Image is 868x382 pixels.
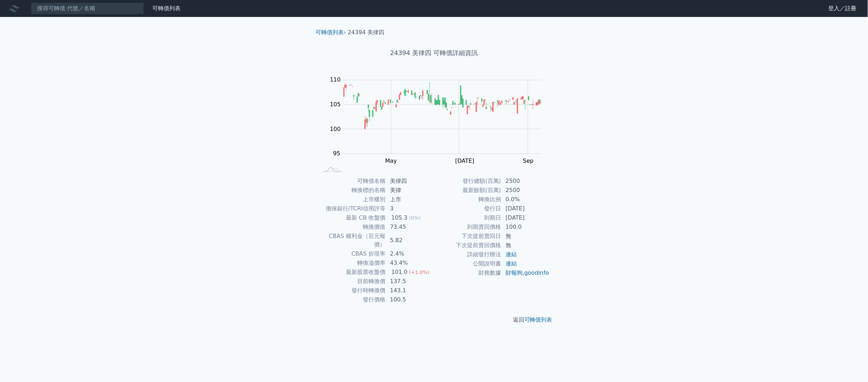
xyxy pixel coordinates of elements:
[386,295,434,304] td: 100.5
[524,316,552,323] a: 可轉債列表
[823,3,862,14] a: 登入／註冊
[386,249,434,258] td: 2.4%
[501,241,550,250] td: 無
[386,277,434,286] td: 137.5
[386,204,434,213] td: 3
[318,195,386,204] td: 上市櫃別
[501,213,550,222] td: [DATE]
[434,186,501,195] td: 最新餘額(百萬)
[434,259,501,268] td: 公開說明書
[318,232,386,249] td: CBAS 權利金（百元報價）
[434,222,501,232] td: 到期賣回價格
[386,195,434,204] td: 上市
[348,28,385,37] li: 24394 美律四
[310,48,558,58] h1: 24394 美律四 可轉債詳細資訊
[434,232,501,241] td: 下次提前賣回日
[318,213,386,222] td: 最新 CB 收盤價
[386,186,434,195] td: 美律
[318,222,386,232] td: 轉換價值
[318,258,386,268] td: 轉換溢價率
[501,177,550,186] td: 2500
[523,157,534,164] tspan: Sep
[506,269,522,276] a: 財報狗
[326,76,552,164] g: Chart
[409,269,429,275] span: (+1.0%)
[386,232,434,249] td: 5.82
[434,195,501,204] td: 轉換比例
[434,204,501,213] td: 發行日
[318,186,386,195] td: 轉換標的名稱
[524,269,549,276] a: goodinfo
[318,177,386,186] td: 可轉債名稱
[506,251,517,258] a: 連結
[310,316,558,324] p: 返回
[501,204,550,213] td: [DATE]
[318,249,386,258] td: CBAS 折現率
[316,28,346,37] li: ›
[386,286,434,295] td: 143.1
[434,241,501,250] td: 下次提前賣回價格
[390,268,409,276] div: 101.0
[501,268,550,277] td: ,
[318,295,386,304] td: 發行價格
[31,2,144,14] input: 搜尋可轉債 代號／名稱
[330,126,341,132] tspan: 100
[409,215,421,221] span: (0%)
[434,177,501,186] td: 發行總額(百萬)
[330,76,341,83] tspan: 110
[152,5,181,12] a: 可轉債列表
[318,204,386,213] td: 擔保銀行/TCRI信用評等
[386,177,434,186] td: 美律四
[434,250,501,259] td: 詳細發行辦法
[333,150,340,157] tspan: 95
[434,268,501,277] td: 財務數據
[434,213,501,222] td: 到期日
[501,222,550,232] td: 100.0
[501,195,550,204] td: 0.0%
[316,29,344,36] a: 可轉債列表
[318,268,386,277] td: 最新股票收盤價
[501,232,550,241] td: 無
[386,258,434,268] td: 43.4%
[386,222,434,232] td: 73.45
[390,214,409,222] div: 105.3
[385,157,397,164] tspan: May
[318,277,386,286] td: 目前轉換價
[456,157,475,164] tspan: [DATE]
[506,260,517,267] a: 連結
[318,286,386,295] td: 發行時轉換價
[330,101,341,108] tspan: 105
[501,186,550,195] td: 2500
